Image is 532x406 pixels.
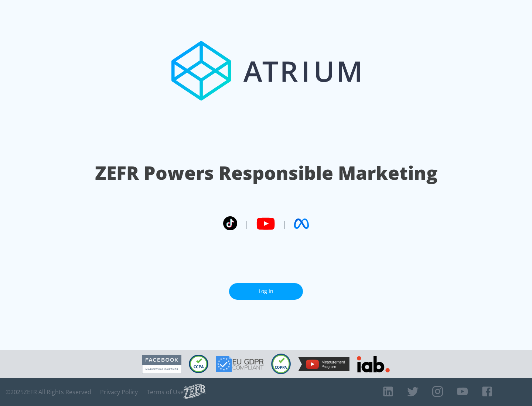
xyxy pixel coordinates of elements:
img: Facebook Marketing Partner [142,355,181,374]
span: © 2025 ZEFR All Rights Reserved [6,388,91,396]
span: | [282,218,287,229]
a: Terms of Use [147,388,184,396]
a: Log In [229,283,303,300]
a: Privacy Policy [100,388,138,396]
img: CCPA Compliant [189,355,208,373]
img: COPPA Compliant [271,354,291,374]
img: IAB [357,356,390,372]
span: | [245,218,249,229]
img: YouTube Measurement Program [298,357,349,371]
img: GDPR Compliant [216,356,264,372]
h1: ZEFR Powers Responsible Marketing [95,160,437,186]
